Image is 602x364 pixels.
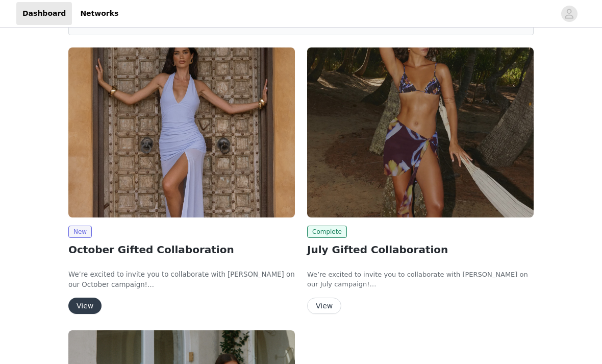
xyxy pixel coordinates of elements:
button: View [68,298,102,314]
img: Peppermayo AUS [307,47,534,217]
span: New [68,226,92,238]
a: View [307,302,341,310]
span: Complete [307,226,347,238]
a: Networks [74,2,124,25]
span: We’re excited to invite you to collaborate with [PERSON_NAME] on our October campaign! [68,271,295,288]
button: View [307,298,341,314]
p: We’re excited to invite you to collaborate with [PERSON_NAME] on our July campaign! [307,270,534,289]
a: Dashboard [16,2,72,25]
div: avatar [564,6,574,22]
img: Peppermayo EU [68,47,295,217]
h2: October Gifted Collaboration [68,242,295,257]
h2: July Gifted Collaboration [307,242,534,257]
a: View [68,302,102,310]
